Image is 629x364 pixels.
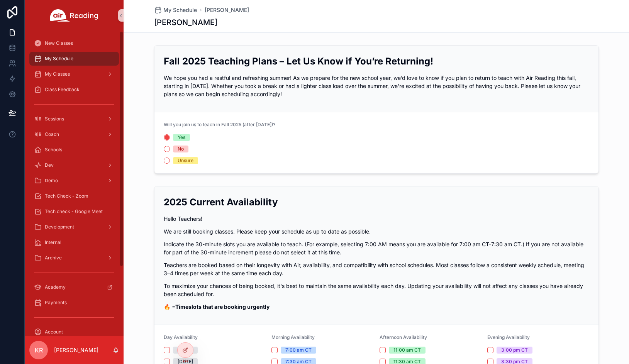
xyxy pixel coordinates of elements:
[29,205,119,218] a: Tech check - Google Meet
[175,303,270,310] strong: Timeslots that are booking urgently
[25,31,124,336] div: scrollable content
[29,127,119,141] a: Coach
[45,71,70,77] span: My Classes
[45,116,64,122] span: Sessions
[35,345,43,355] span: KR
[45,284,66,290] span: Academy
[205,6,249,14] a: [PERSON_NAME]
[29,83,119,97] a: Class Feedback
[29,174,119,188] a: Demo
[164,196,589,208] h2: 2025 Current Availability
[501,347,528,354] div: 3:00 pm CT
[29,36,119,50] a: New Classes
[380,334,427,340] span: Afternoon Availability
[154,17,217,28] h1: [PERSON_NAME]
[29,280,119,294] a: Academy
[29,296,119,310] a: Payments
[45,224,74,230] span: Development
[164,215,589,223] p: Hello Teachers!
[487,334,530,340] span: Evening Availability
[178,134,185,141] div: Yes
[54,346,98,354] p: [PERSON_NAME]
[45,147,62,153] span: Schools
[29,251,119,265] a: Archive
[164,55,589,68] h2: Fall 2025 Teaching Plans – Let Us Know if You’re Returning!
[29,220,119,234] a: Development
[50,9,98,22] img: App logo
[178,146,184,152] div: No
[45,239,61,245] span: Internal
[164,334,198,340] span: Day Availability
[45,255,62,261] span: Archive
[29,67,119,81] a: My Classes
[45,40,73,46] span: New Classes
[29,143,119,157] a: Schools
[164,261,589,277] p: Teachers are booked based on their longevity with Air, availability, and compatibility with schoo...
[164,303,589,311] p: 🔥 =
[271,334,315,340] span: Morning Availability
[29,112,119,126] a: Sessions
[178,157,193,164] div: Unsure
[163,6,197,14] span: My Schedule
[45,86,80,93] span: Class Feedback
[29,158,119,172] a: Dev
[29,189,119,203] a: Tech Check - Zoom
[45,208,103,215] span: Tech check - Google Meet
[285,347,312,354] div: 7:00 am CT
[45,178,58,184] span: Demo
[29,325,119,339] a: Account
[164,227,589,235] p: We are still booking classes. Please keep your schedule as up to date as possible.
[154,6,197,14] a: My Schedule
[45,162,54,168] span: Dev
[45,131,59,137] span: Coach
[45,300,67,306] span: Payments
[164,74,589,98] p: We hope you had a restful and refreshing summer! As we prepare for the new school year, we’d love...
[164,122,275,127] span: Will you join us to teach in Fall 2025 (after [DATE])?
[45,193,88,199] span: Tech Check - Zoom
[29,52,119,66] a: My Schedule
[164,282,589,298] p: To maximize your chances of being booked, it's best to maintain the same availability each day. U...
[45,329,63,335] span: Account
[393,347,421,354] div: 11:00 am CT
[29,235,119,249] a: Internal
[45,56,73,62] span: My Schedule
[164,240,589,256] p: Indicate the 30-minute slots you are available to teach. (For example, selecting 7:00 AM means yo...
